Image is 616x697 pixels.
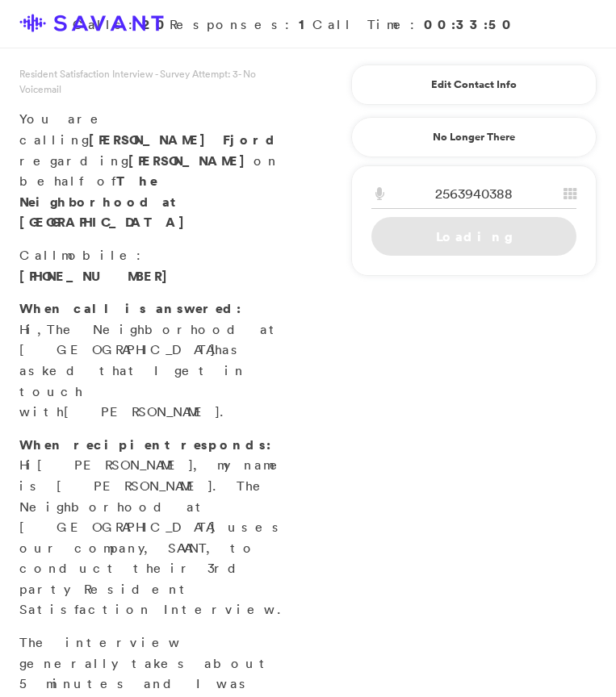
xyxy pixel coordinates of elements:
span: The Neighborhood at [GEOGRAPHIC_DATA] [19,321,282,358]
span: [PHONE_NUMBER] [19,267,176,285]
span: [PERSON_NAME] [89,131,214,148]
a: Loading [371,217,576,256]
strong: 00:33:50 [424,15,516,33]
strong: [PERSON_NAME] [128,152,254,169]
p: Hi , my name is [PERSON_NAME]. The Neighborhood at [GEOGRAPHIC_DATA] uses our company, SAVANT, to... [19,435,290,620]
span: Resident Satisfaction Interview - Survey Attempt: 3 - No Voicemail [19,67,256,96]
span: Fjord [223,131,279,148]
p: Call : [19,245,290,286]
a: No Longer There [351,117,597,157]
strong: When recipient responds: [19,436,271,453]
a: Edit Contact Info [371,72,576,98]
strong: When call is answered: [19,299,241,317]
p: Hi, has asked that I get in touch with . [19,298,290,423]
span: mobile [61,247,136,263]
strong: The Neighborhood at [GEOGRAPHIC_DATA] [19,172,193,231]
strong: 1 [299,15,312,33]
p: You are calling regarding on behalf of [19,109,290,233]
span: [PERSON_NAME] [64,403,220,419]
span: [PERSON_NAME] [37,457,193,473]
